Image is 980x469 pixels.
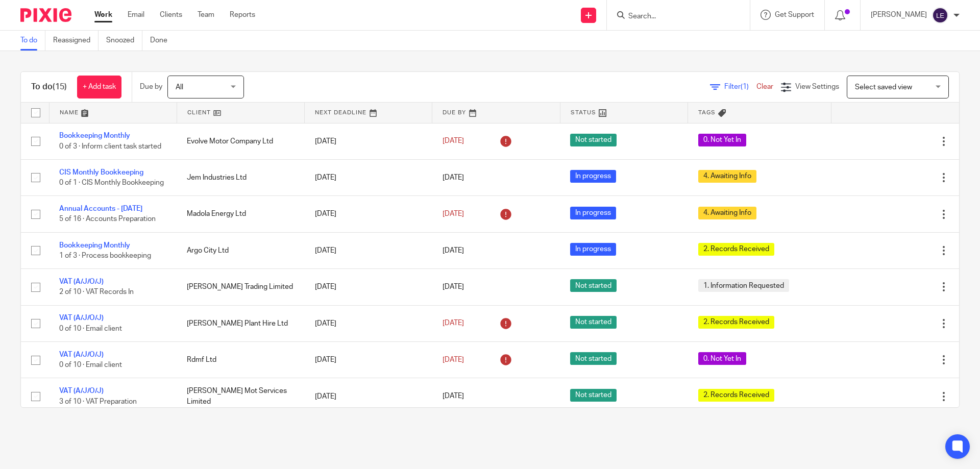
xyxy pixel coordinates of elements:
[570,134,617,146] span: Not started
[106,31,142,51] a: Snoozed
[176,84,183,91] span: All
[305,232,432,268] td: [DATE]
[59,132,130,139] a: Bookkeeping Monthly
[570,170,616,183] span: In progress
[570,207,616,219] span: In progress
[59,398,137,405] span: 3 of 10 · VAT Preparation
[59,205,142,212] a: Annual Accounts - [DATE]
[305,123,432,159] td: [DATE]
[570,243,616,256] span: In progress
[741,83,749,90] span: (1)
[775,11,814,18] span: Get Support
[53,31,99,51] a: Reassigned
[795,83,839,90] span: View Settings
[20,8,71,22] img: Pixie
[150,31,175,51] a: Done
[855,84,912,91] span: Select saved view
[59,361,122,368] span: 0 of 10 · Email client
[932,7,948,23] img: svg%3E
[177,196,304,232] td: Madola Energy Ltd
[305,159,432,195] td: [DATE]
[305,269,432,305] td: [DATE]
[59,242,130,249] a: Bookkeeping Monthly
[698,389,774,402] span: 2. Records Received
[443,320,464,327] span: [DATE]
[59,179,164,186] span: 0 of 1 · CIS Monthly Bookkeeping
[443,356,464,363] span: [DATE]
[59,169,143,176] a: CIS Monthly Bookkeeping
[443,174,464,181] span: [DATE]
[305,196,432,232] td: [DATE]
[570,316,617,329] span: Not started
[128,10,144,20] a: Email
[698,134,746,146] span: 0. Not Yet In
[698,243,774,256] span: 2. Records Received
[443,393,464,400] span: [DATE]
[177,123,304,159] td: Evolve Motor Company Ltd
[59,325,122,332] span: 0 of 10 · Email client
[443,210,464,217] span: [DATE]
[31,82,67,92] h1: To do
[698,352,746,365] span: 0. Not Yet In
[230,10,255,20] a: Reports
[77,76,121,98] a: + Add task
[177,232,304,268] td: Argo City Ltd
[698,207,756,219] span: 4. Awaiting Info
[160,10,182,20] a: Clients
[698,316,774,329] span: 2. Records Received
[698,110,716,115] span: Tags
[627,12,719,21] input: Search
[177,378,304,414] td: [PERSON_NAME] Mot Services Limited
[59,278,104,285] a: VAT (A/J/O/J)
[698,279,789,292] span: 1. Information Requested
[570,389,617,402] span: Not started
[698,170,756,183] span: 4. Awaiting Info
[59,314,104,322] a: VAT (A/J/O/J)
[53,83,67,91] span: (15)
[59,351,104,358] a: VAT (A/J/O/J)
[871,10,927,20] p: [PERSON_NAME]
[443,283,464,290] span: [DATE]
[570,352,617,365] span: Not started
[443,247,464,254] span: [DATE]
[305,378,432,414] td: [DATE]
[20,31,45,51] a: To do
[59,387,104,394] a: VAT (A/J/O/J)
[177,269,304,305] td: [PERSON_NAME] Trading Limited
[724,83,756,90] span: Filter
[570,279,617,292] span: Not started
[94,10,112,20] a: Work
[177,159,304,195] td: Jem Industries Ltd
[59,216,156,223] span: 5 of 16 · Accounts Preparation
[198,10,214,20] a: Team
[140,82,162,92] p: Due by
[443,138,464,145] span: [DATE]
[177,342,304,378] td: Rdmf Ltd
[59,252,151,259] span: 1 of 3 · Process bookkeeping
[756,83,773,90] a: Clear
[59,289,134,296] span: 2 of 10 · VAT Records In
[305,305,432,341] td: [DATE]
[305,342,432,378] td: [DATE]
[59,143,161,150] span: 0 of 3 · Inform client task started
[177,305,304,341] td: [PERSON_NAME] Plant Hire Ltd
